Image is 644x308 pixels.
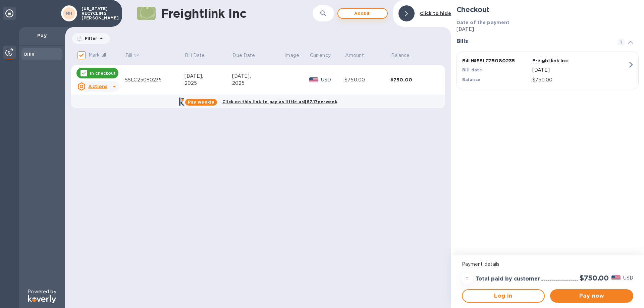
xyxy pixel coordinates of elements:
p: Bill № [125,52,139,59]
h3: Bills [457,38,609,45]
div: $750.00 [390,76,436,83]
b: Pay weekly [188,100,214,105]
h2: $750.00 [580,274,609,282]
div: SSLC25080235 [125,76,184,83]
img: USD [611,275,621,280]
img: USD [309,77,318,82]
span: Due Date [232,52,264,59]
p: Filter [82,36,97,41]
span: Bill Date [185,52,213,59]
div: [DATE], [184,73,232,80]
span: Pay now [555,292,628,300]
p: In checkout [90,70,116,76]
p: USD [623,274,633,282]
p: Currency [310,52,331,59]
p: $750.00 [532,76,628,83]
div: = [462,273,473,284]
h1: Freightlink Inc [161,6,313,20]
button: Addbill [337,8,388,19]
span: Balance [391,52,419,59]
span: Log in [468,292,539,300]
button: Log in [462,289,545,303]
div: $750.00 [344,76,390,83]
button: Pay now [550,289,633,303]
p: Balance [391,52,410,59]
p: Freightlink Inc [532,57,600,64]
b: Bill date [462,67,482,72]
p: Due Date [232,52,255,59]
p: [DATE] [457,26,639,33]
p: Amount [345,52,364,59]
button: Bill №SSLC25080235Freightlink IncBill date[DATE]Balance$750.00 [457,52,639,89]
p: Pay [24,32,60,39]
b: Bills [24,52,34,57]
span: Amount [345,52,373,59]
div: 2025 [184,80,232,87]
b: Click on this link to pay as little as $67.17 per week [222,99,337,104]
p: Powered by [28,288,56,295]
p: [DATE] [532,67,628,74]
b: NH [66,11,72,16]
p: Image [284,52,299,59]
h3: Total paid by customer [475,276,540,282]
span: Bill № [125,52,148,59]
b: Click to hide [420,11,451,16]
span: Add bill [343,9,382,17]
b: Date of the payment [457,20,510,25]
p: Bill № SSLC25080235 [462,57,530,64]
div: 2025 [232,80,284,87]
img: Logo [28,295,56,303]
p: USD [321,76,344,83]
p: Bill Date [185,52,205,59]
div: [DATE], [232,73,284,80]
p: [US_STATE] RECYCLING [PERSON_NAME] [82,6,115,20]
b: Balance [462,77,481,82]
u: Actions [88,84,107,89]
span: 1 [617,38,625,46]
h2: Checkout [457,5,639,14]
p: Mark all [89,52,106,59]
p: Payment details [462,261,633,268]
